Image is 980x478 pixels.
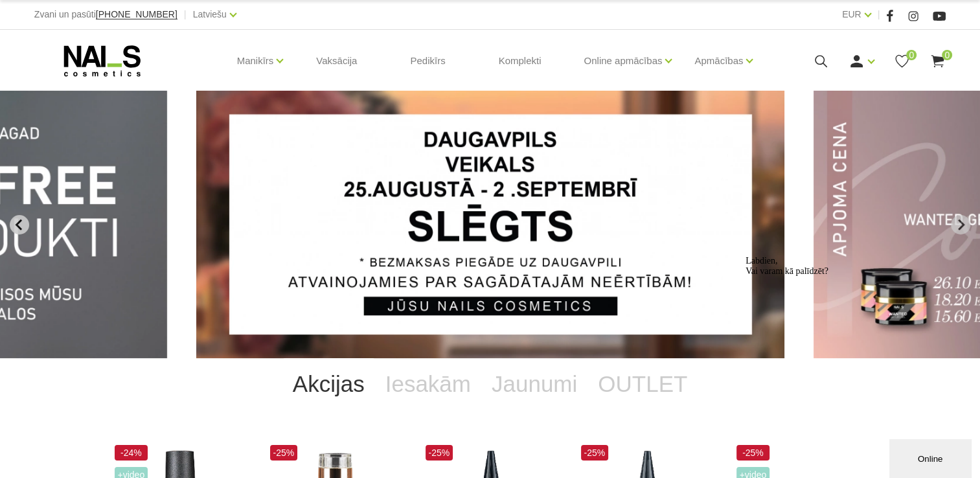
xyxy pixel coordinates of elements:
span: | [184,6,187,23]
a: Pedikīrs [400,30,455,92]
iframe: chat widget [740,251,974,433]
button: Next slide [951,215,970,234]
span: [PHONE_NUMBER] [96,9,177,19]
a: Jaunumi [481,358,587,410]
span: -25% [270,445,298,461]
a: Vaksācija [306,30,367,92]
a: 0 [894,53,910,69]
a: [PHONE_NUMBER] [96,10,177,19]
span: -25% [736,445,770,461]
a: Akcijas [282,358,375,410]
span: 0 [942,50,952,60]
button: Previous slide [10,215,29,234]
a: Online apmācības [584,35,662,87]
li: 2 of 12 [196,91,784,358]
span: Labdien, Vai varam kā palīdzēt? [5,5,88,25]
a: 0 [929,53,946,69]
a: EUR [842,6,861,22]
span: -25% [581,445,609,461]
a: Komplekti [488,30,552,92]
a: Manikīrs [237,35,274,87]
span: | [878,6,880,23]
span: 0 [906,50,917,60]
a: Apmācības [694,35,743,87]
a: OUTLET [587,358,698,410]
a: Latviešu [193,6,227,22]
div: Labdien,Vai varam kā palīdzēt? [5,5,238,26]
div: Zvani un pasūti [34,6,177,23]
a: Iesakām [375,358,481,410]
span: -24% [115,445,148,461]
span: -25% [426,445,453,461]
iframe: chat widget [889,437,974,478]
